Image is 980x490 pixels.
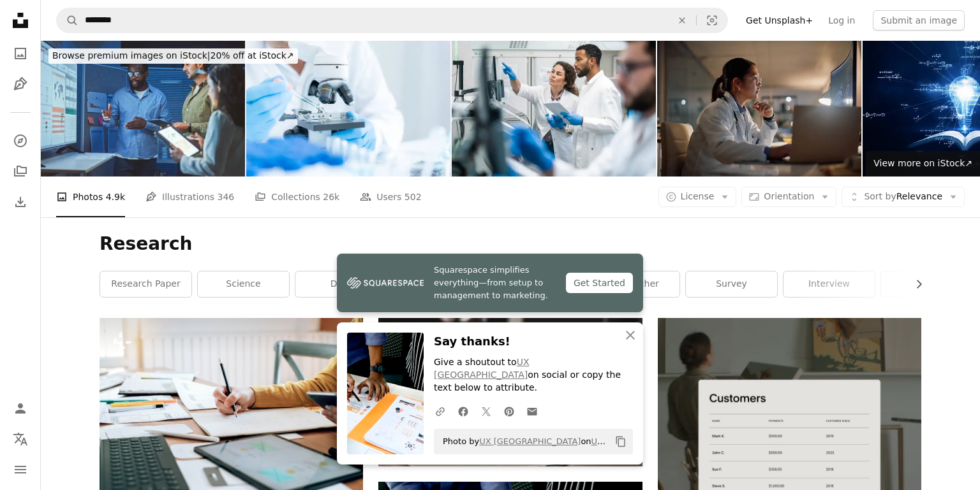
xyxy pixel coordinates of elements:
[41,41,245,177] img: Data analytics team meeting at night.
[57,8,78,32] button: Search Unsplash
[295,271,387,297] a: data
[864,191,896,201] span: Sort by
[56,8,728,33] form: Find visuals sitewide
[41,41,306,71] a: Browse premium images on iStock|20% off at iStock↗
[434,333,633,351] h3: Say thanks!
[246,41,450,177] img: Scientist analyze biochemical samples in advanced scientific laboratory. Medical professional use...
[8,128,33,154] a: Explore
[498,398,521,424] a: Share on Pinterest
[681,191,715,201] span: License
[842,187,965,207] button: Sort byRelevance
[347,273,424,292] img: file-1747939142011-51e5cc87e3c9
[738,10,820,31] a: Get Unsplash+
[434,356,633,394] p: Give a shoutout to on social or copy the text below to attribute.
[881,271,972,297] a: lab
[436,431,610,452] span: Photo by on
[591,436,629,446] a: Unsplash
[198,271,289,297] a: science
[337,254,643,312] a: Squarespace simplifies everything—from setup to management to marketing.Get Started
[8,189,33,215] a: Download History
[873,158,972,168] span: View more on iStock ↗
[820,10,863,31] a: Log in
[741,187,836,207] button: Orientation
[686,271,777,297] a: survey
[434,357,530,380] a: UX [GEOGRAPHIC_DATA]
[668,8,696,32] button: Clear
[8,159,33,184] a: Collections
[657,41,861,177] img: Computer, brain scan and doctor asian woman in hospital at night for medical, research or learnin...
[866,151,980,177] a: View more on iStock↗
[255,177,339,217] a: Collections 26k
[360,177,421,217] a: Users 502
[100,271,191,297] a: research paper
[100,400,363,411] a: Web designer working on website ux app development.
[405,190,422,204] span: 502
[452,41,656,177] img: Diverse Lab Colleagues in Thoughtful Analysis
[145,177,234,217] a: Illustrations 346
[873,10,965,31] button: Submit an image
[218,190,235,204] span: 346
[52,50,210,61] span: Browse premium images on iStock |
[521,398,544,424] a: Share over email
[434,264,556,302] span: Squarespace simplifies everything—from setup to management to marketing.
[864,191,942,203] span: Relevance
[8,426,33,452] button: Language
[475,398,498,424] a: Share on Twitter
[100,233,921,256] h1: Research
[8,457,33,482] button: Menu
[658,187,737,207] button: License
[479,436,581,446] a: UX [GEOGRAPHIC_DATA]
[907,271,921,297] button: scroll list to the right
[323,190,339,204] span: 26k
[610,431,632,452] button: Copy to clipboard
[8,41,33,66] a: Photos
[566,273,633,293] div: Get Started
[783,271,875,297] a: interview
[8,396,33,421] a: Log in / Sign up
[452,398,475,424] a: Share on Facebook
[697,8,727,32] button: Visual search
[8,71,33,97] a: Illustrations
[764,191,814,201] span: Orientation
[52,50,294,61] span: 20% off at iStock ↗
